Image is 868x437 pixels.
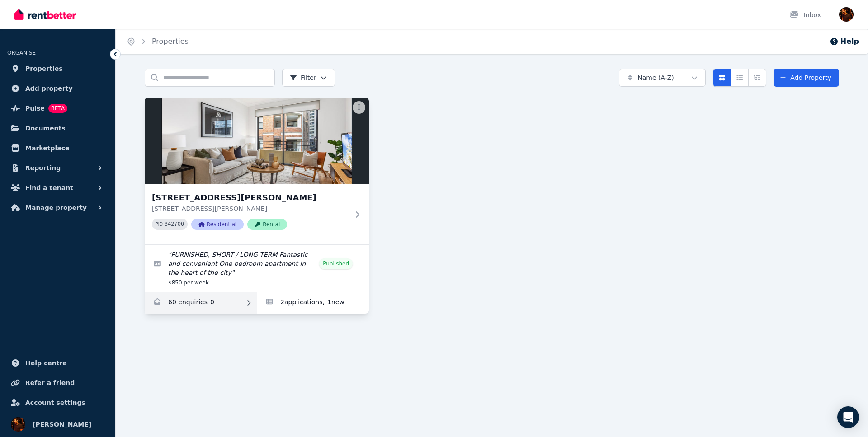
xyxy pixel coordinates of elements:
[25,63,63,74] span: Properties
[25,123,66,134] span: Documents
[145,292,257,314] a: Enquiries for 7/37-51 Foster Street, Surry Hills
[7,159,108,177] button: Reporting
[25,182,73,193] span: Find a tenant
[290,73,316,82] span: Filter
[25,202,87,213] span: Manage property
[116,29,199,54] nav: Breadcrumb
[156,222,163,227] small: PID
[353,101,365,114] button: More options
[145,98,369,244] a: 7/37-51 Foster Street, Surry Hills[STREET_ADDRESS][PERSON_NAME][STREET_ADDRESS][PERSON_NAME]PID 3...
[839,7,854,22] img: Sergio Lourenco da Silva
[152,191,349,204] h3: [STREET_ADDRESS][PERSON_NAME]
[25,83,73,94] span: Add property
[25,103,45,114] span: Pulse
[25,143,69,153] span: Marketplace
[837,406,859,428] div: Open Intercom Messenger
[25,377,75,388] span: Refer a friend
[33,419,91,430] span: [PERSON_NAME]
[11,417,25,432] img: Sergio Lourenco da Silva
[7,50,36,56] span: ORGANISE
[713,69,766,87] div: View options
[7,60,108,78] a: Properties
[145,245,369,292] a: Edit listing: FURNISHED, SHORT / LONG TERM Fantastic and convenient One bedroom apartment In the ...
[774,69,839,87] a: Add Property
[14,8,76,21] img: RentBetter
[637,73,674,82] span: Name (A-Z)
[282,69,335,87] button: Filter
[7,99,108,117] a: PulseBETA
[247,219,287,230] span: Rental
[165,221,184,228] code: 342706
[152,204,349,213] p: [STREET_ADDRESS][PERSON_NAME]
[789,10,821,19] div: Inbox
[830,36,859,47] button: Help
[48,104,67,113] span: BETA
[7,79,108,98] a: Add property
[25,163,61,173] span: Reporting
[748,69,766,87] button: Expanded list view
[7,354,108,372] a: Help centre
[619,69,706,87] button: Name (A-Z)
[7,199,108,217] button: Manage property
[7,139,108,157] a: Marketplace
[7,179,108,197] button: Find a tenant
[257,292,369,314] a: Applications for 7/37-51 Foster Street, Surry Hills
[731,69,749,87] button: Compact list view
[713,69,731,87] button: Card view
[145,98,369,184] img: 7/37-51 Foster Street, Surry Hills
[25,397,85,408] span: Account settings
[7,374,108,392] a: Refer a friend
[191,219,244,230] span: Residential
[25,358,67,368] span: Help centre
[7,119,108,137] a: Documents
[152,37,189,46] a: Properties
[7,394,108,412] a: Account settings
